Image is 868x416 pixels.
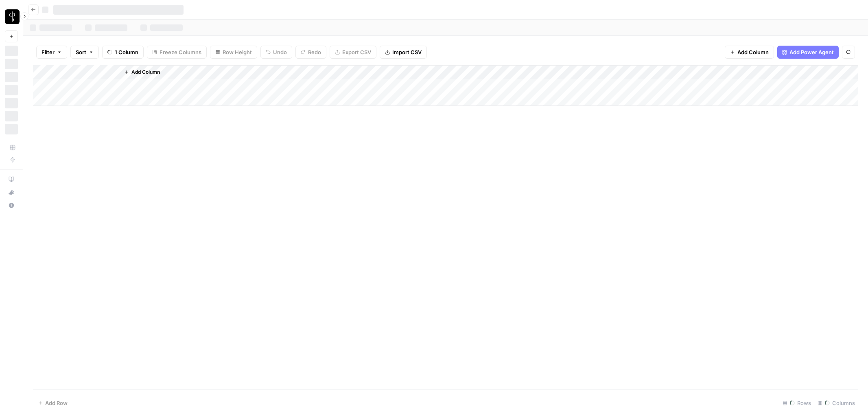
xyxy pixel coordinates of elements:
[33,396,72,409] button: Add Row
[295,46,326,59] button: Redo
[5,199,18,212] button: Help + Support
[5,7,18,27] button: Workspace: LP Production Workloads
[102,46,144,59] button: 1 Column
[76,48,86,56] span: Sort
[121,67,163,77] button: Add Column
[115,48,138,56] span: 1 Column
[779,396,814,409] div: Rows
[814,396,858,409] div: Columns
[5,173,18,186] a: AirOps Academy
[147,46,207,59] button: Freeze Columns
[42,48,55,56] span: Filter
[210,46,257,59] button: Row Height
[308,48,321,56] span: Redo
[380,46,427,59] button: Import CSV
[725,46,774,59] button: Add Column
[777,46,839,59] button: Add Power Agent
[330,46,376,59] button: Export CSV
[5,186,18,199] button: What's new?
[737,48,769,56] span: Add Column
[131,68,160,76] span: Add Column
[5,9,20,24] img: LP Production Workloads Logo
[160,48,201,56] span: Freeze Columns
[70,46,99,59] button: Sort
[36,46,67,59] button: Filter
[260,46,292,59] button: Undo
[392,48,422,56] span: Import CSV
[273,48,287,56] span: Undo
[342,48,371,56] span: Export CSV
[223,48,252,56] span: Row Height
[789,48,834,56] span: Add Power Agent
[45,399,68,407] span: Add Row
